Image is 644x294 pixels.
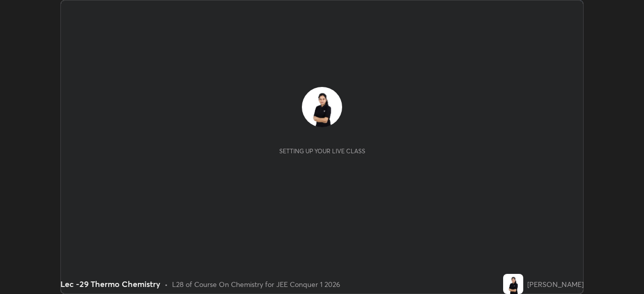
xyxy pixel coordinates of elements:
[165,279,168,289] div: •
[527,279,584,289] div: [PERSON_NAME]
[172,279,340,289] div: L28 of Course On Chemistry for JEE Conquer 1 2026
[503,274,523,294] img: f0abc145afbb4255999074184a468336.jpg
[60,278,160,290] div: Lec -29 Thermo Chemistry
[279,147,365,155] div: Setting up your live class
[302,87,342,127] img: f0abc145afbb4255999074184a468336.jpg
